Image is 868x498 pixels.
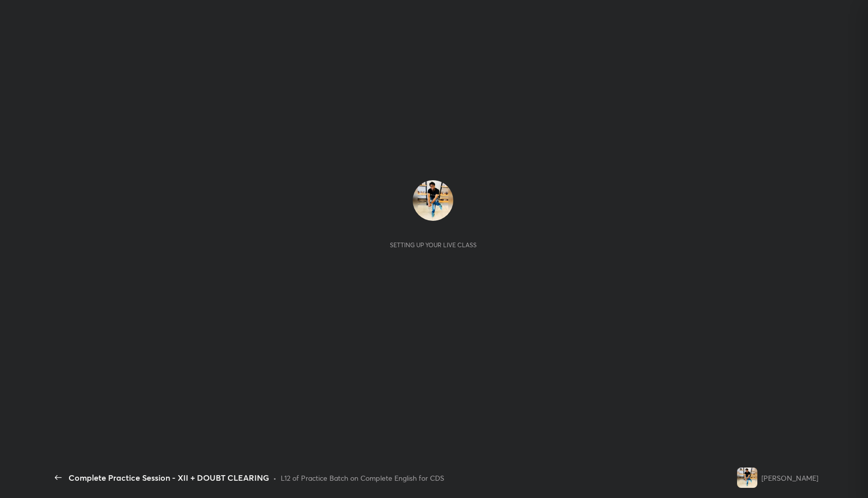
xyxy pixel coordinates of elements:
[737,468,757,488] img: ec0f0bf08c0645b59e8cfc3fcac41d8e.jpg
[761,473,818,483] div: [PERSON_NAME]
[413,180,453,221] img: ec0f0bf08c0645b59e8cfc3fcac41d8e.jpg
[281,473,444,483] div: L12 of Practice Batch on Complete English for CDS
[69,472,269,484] div: Complete Practice Session - XII + DOUBT CLEARING
[390,241,477,249] div: Setting up your live class
[273,473,277,483] div: •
